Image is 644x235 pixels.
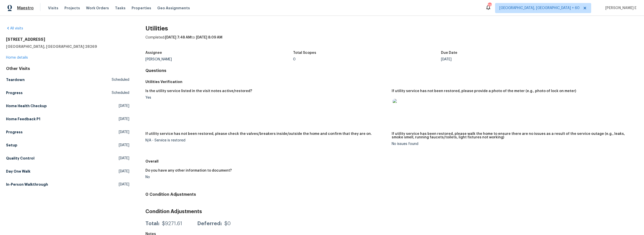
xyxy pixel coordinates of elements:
span: [PERSON_NAME] E [603,6,636,11]
div: Other Visits [6,66,129,71]
div: 0 [293,58,441,61]
a: Quality Control[DATE] [6,154,129,163]
span: [DATE] 7:48 AM [165,36,191,39]
span: Visits [48,6,58,11]
div: $9271.61 [162,221,182,226]
h2: [STREET_ADDRESS] [6,37,129,42]
h2: Utilities [145,26,638,31]
span: Projects [64,6,80,11]
h5: Do you have any other information to document? [145,169,232,172]
span: Tasks [115,6,126,10]
span: [DATE] [119,103,129,108]
div: Completed: to [145,35,638,48]
div: Deferred: [197,221,222,226]
a: Home Health Checkup[DATE] [6,101,129,110]
h5: In-Person Walkthrough [6,182,48,187]
h4: 0 Condition Adjustments [145,192,638,197]
div: [DATE] [441,58,589,61]
div: $0 [224,221,231,226]
span: Geo Assignments [157,6,190,11]
a: In-Person Walkthrough[DATE] [6,180,129,189]
h5: Assignee [145,51,162,55]
span: Scheduled [112,90,129,95]
h5: Is the utility service listed in the visit notes active/restored? [145,89,252,93]
a: Home details [6,56,28,59]
h5: If utility service has not been restored, please check the valves/breakers inside/outside the hom... [145,132,372,136]
a: All visits [6,27,23,30]
h5: Home Feedback P1 [6,116,40,122]
div: No issues found [392,142,634,146]
h5: If utility service has been restored, please walk the home to ensure there are no issues as a res... [392,132,634,139]
span: [DATE] 8:09 AM [196,36,222,39]
span: Properties [132,6,151,11]
h5: Total Scopes [293,51,316,55]
span: [DATE] [119,130,129,135]
span: [DATE] [119,116,129,122]
div: [PERSON_NAME] [145,58,293,61]
span: [GEOGRAPHIC_DATA], [GEOGRAPHIC_DATA] + 60 [499,6,580,11]
a: Progress[DATE] [6,128,129,137]
div: No [145,175,388,179]
h5: If utility service has not been restored, please provide a photo of the meter (e.g., photo of loc... [392,89,576,93]
h5: Overall [145,159,638,164]
span: [DATE] [119,143,129,148]
h5: Quality Control [6,156,34,161]
h5: Utilities Verification [145,79,638,84]
h3: Condition Adjustments [145,209,638,214]
span: [DATE] [119,156,129,161]
h5: Progress [6,90,23,95]
a: Setup[DATE] [6,141,129,150]
h5: Home Health Checkup [6,103,47,108]
h5: Day One Walk [6,169,30,174]
span: Maestro [17,6,34,11]
div: 739 [488,3,491,8]
span: [DATE] [119,169,129,174]
a: Home Feedback P1[DATE] [6,114,129,124]
h4: Questions [145,68,638,73]
span: Work Orders [86,6,109,11]
div: N/A - Service is restored [145,139,388,142]
span: Scheduled [112,77,129,82]
h5: Due Date [441,51,457,55]
a: Day One Walk[DATE] [6,167,129,176]
a: ProgressScheduled [6,88,129,97]
div: Yes [145,96,388,99]
h5: Teardown [6,77,25,82]
div: Total: [145,221,159,226]
h5: Setup [6,143,17,148]
h5: Progress [6,130,23,135]
span: [DATE] [119,182,129,187]
h5: [GEOGRAPHIC_DATA], [GEOGRAPHIC_DATA] 28269 [6,44,129,49]
a: TeardownScheduled [6,75,129,84]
